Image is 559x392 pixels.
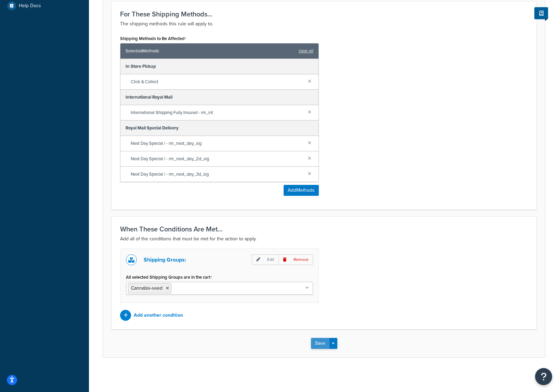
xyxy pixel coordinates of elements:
span: Next Day Special | - rm_next_day_sig [131,139,302,148]
span: Click & Collect [131,77,302,87]
span: Next Day Special | - rm_next_day_3d_sig [131,169,302,179]
div: International Royal Mail [120,90,318,105]
p: Add all of the conditions that must be met for the action to apply. [120,235,528,243]
a: clear all [299,46,313,56]
p: Add another condition [134,311,183,320]
button: Show Help Docs [534,7,548,19]
h3: When These Conditions Are Met... [120,225,528,233]
h3: For These Shipping Methods... [120,10,528,18]
div: Royal Mail Special Delivery [120,121,318,136]
span: Selected Methods [126,46,295,56]
p: Remove [278,254,313,265]
button: Open Resource Center [535,368,552,385]
span: International Shipping Fully Insured - rm_int [131,108,302,117]
span: Cannabis-seed [131,284,162,292]
span: Next Day Special | - rm_next_day_2d_sig [131,154,302,164]
label: All selected Shipping Groups are in the cart [126,275,212,280]
button: Save [311,338,329,349]
p: Edit [252,254,278,265]
p: Shipping Groups: [144,255,186,265]
div: In Store Pickup [120,59,318,74]
button: AddMethods [284,185,319,196]
label: Shipping Methods to Be Affected [120,36,186,41]
p: The shipping methods this rule will apply to. [120,20,528,28]
span: Help Docs [19,3,41,9]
